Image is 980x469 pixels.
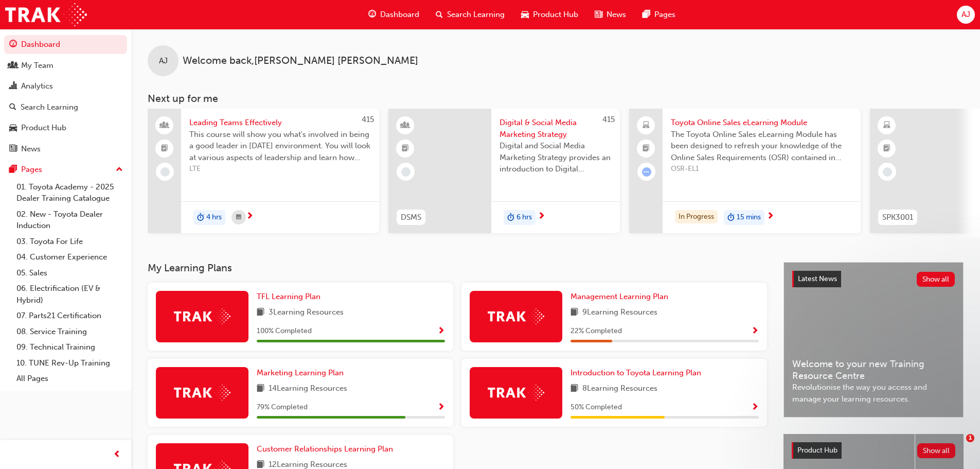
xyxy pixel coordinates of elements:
[538,212,545,221] span: next-icon
[161,167,170,177] span: learningRecordVerb_NONE-icon
[197,211,204,224] span: duration-icon
[643,119,650,132] span: laptop-icon
[751,401,759,414] button: Show Progress
[21,80,53,92] div: Analytics
[257,402,308,413] span: 79 % Completed
[12,206,127,234] a: 02. New - Toyota Dealer Induction
[437,327,445,336] span: Show Progress
[643,142,650,155] span: booktick-icon
[595,8,602,21] span: news-icon
[9,165,17,175] span: pages-icon
[21,101,78,113] div: Search Learning
[21,143,41,155] div: News
[4,98,127,117] a: Search Learning
[257,325,312,337] span: 100 % Completed
[671,163,852,175] span: OSR-EL1
[792,358,955,381] span: Welcome to your new Training Resource Centre
[12,324,127,340] a: 08. Service Training
[516,212,532,223] span: 6 hrs
[189,117,371,129] span: Leading Teams Effectively
[4,160,127,179] button: Pages
[4,56,127,75] a: My Team
[642,167,651,177] span: learningRecordVerb_ATTEMPT-icon
[783,262,964,418] a: Latest NewsShow allWelcome to your new Training Resource CentreRevolutionise the way you access a...
[148,109,379,233] a: 415Leading Teams EffectivelyThis course will show you what's involved in being a good leader in [...
[206,212,222,223] span: 4 hrs
[269,383,347,395] span: 14 Learning Resources
[751,325,759,338] button: Show Progress
[513,4,586,25] a: car-iconProduct Hub
[5,3,87,26] img: Trak
[380,9,419,21] span: Dashboard
[12,265,127,281] a: 05. Sales
[257,444,393,454] span: Customer Relationships Learning Plan
[4,140,127,159] a: News
[571,368,701,377] span: Introduction to Toyota Learning Plan
[174,385,230,401] img: Trak
[966,434,974,442] span: 1
[362,115,374,124] span: 415
[12,308,127,324] a: 07. Parts21 Certification
[533,9,578,21] span: Product Hub
[727,211,735,224] span: duration-icon
[643,8,650,21] span: pages-icon
[882,212,913,223] span: SPK3001
[9,124,17,133] span: car-icon
[437,325,445,338] button: Show Progress
[388,109,620,233] a: 415DSMSDigital & Social Media Marketing StrategyDigital and Social Media Marketing Strategy provi...
[883,119,890,132] span: learningResourceType_ELEARNING-icon
[737,212,761,223] span: 15 mins
[488,385,544,401] img: Trak
[586,4,634,25] a: news-iconNews
[792,271,955,287] a: Latest NewsShow all
[917,272,955,287] button: Show all
[602,115,615,124] span: 415
[113,448,121,461] span: prev-icon
[12,281,127,308] a: 06. Electrification (EV & Hybrid)
[12,179,127,206] a: 01. Toyota Academy - 2025 Dealer Training Catalogue
[883,142,890,155] span: booktick-icon
[21,60,54,72] div: My Team
[161,119,168,132] span: people-icon
[675,210,718,224] div: In Progress
[917,443,956,458] button: Show all
[571,367,705,379] a: Introduction to Toyota Learning Plan
[4,77,127,96] a: Analytics
[957,6,975,24] button: AJ
[236,211,241,224] span: calendar-icon
[671,129,852,164] span: The Toyota Online Sales eLearning Module has been designed to refresh your knowledge of the Onlin...
[945,434,970,459] iframe: Intercom live chat
[634,4,684,25] a: pages-iconPages
[116,163,123,177] span: up-icon
[4,33,127,160] button: DashboardMy TeamAnalyticsSearch LearningProduct HubNews
[9,103,16,112] span: search-icon
[671,117,852,129] span: Toyota Online Sales eLearning Module
[9,82,17,91] span: chart-icon
[161,142,168,155] span: booktick-icon
[571,292,668,301] span: Management Learning Plan
[488,308,544,324] img: Trak
[654,9,675,21] span: Pages
[183,55,418,67] span: Welcome back , [PERSON_NAME] [PERSON_NAME]
[368,8,376,21] span: guage-icon
[131,93,980,105] h3: Next up for me
[257,306,264,319] span: book-icon
[961,9,970,21] span: AJ
[751,327,759,336] span: Show Progress
[797,446,838,455] span: Product Hub
[257,383,264,395] span: book-icon
[21,122,66,134] div: Product Hub
[174,308,230,324] img: Trak
[189,129,371,164] span: This course will show you what's involved in being a good leader in [DATE] environment. You will ...
[571,306,578,319] span: book-icon
[582,383,657,395] span: 8 Learning Resources
[4,35,127,54] a: Dashboard
[571,383,578,395] span: book-icon
[436,8,443,21] span: search-icon
[447,9,505,21] span: Search Learning
[437,403,445,412] span: Show Progress
[521,8,529,21] span: car-icon
[582,306,657,319] span: 9 Learning Resources
[4,118,127,137] a: Product Hub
